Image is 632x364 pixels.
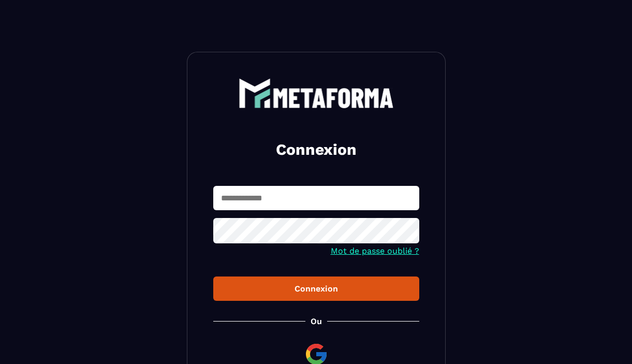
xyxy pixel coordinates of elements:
[222,284,411,294] div: Connexion
[213,276,419,301] button: Connexion
[226,139,407,160] h2: Connexion
[311,316,322,326] p: Ou
[213,78,419,108] a: logo
[331,246,419,256] a: Mot de passe oublié ?
[239,78,394,108] img: logo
